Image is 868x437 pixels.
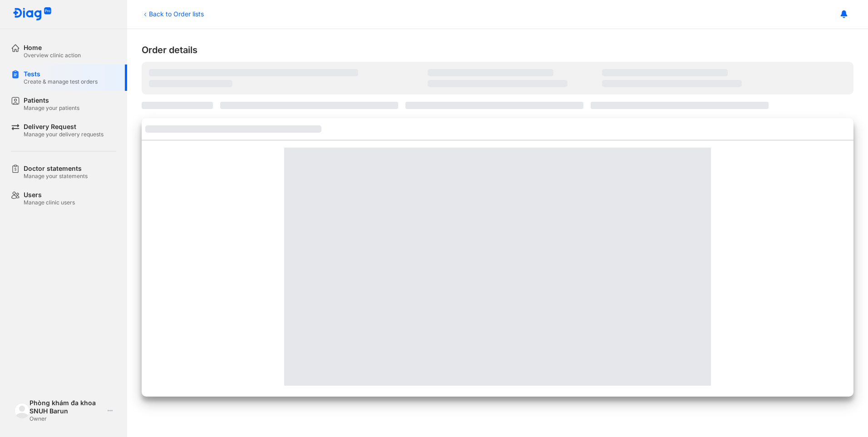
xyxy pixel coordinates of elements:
div: Owner [30,415,104,422]
div: Back to Order lists [142,9,204,19]
div: Manage clinic users [24,199,75,206]
div: Tests [24,70,98,78]
div: Home [24,44,81,52]
div: Delivery Request [24,123,104,131]
div: Phòng khám đa khoa SNUH Barun [30,399,104,415]
div: Patients [24,96,79,104]
img: logo [15,403,30,418]
div: Overview clinic action [24,52,81,59]
div: Manage your patients [24,104,79,112]
img: logo [13,7,52,21]
div: Create & manage test orders [24,78,98,85]
div: Doctor statements [24,164,88,173]
div: Users [24,191,75,199]
div: Order details [142,44,853,56]
div: Manage your statements [24,173,88,180]
div: Manage your delivery requests [24,131,104,138]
